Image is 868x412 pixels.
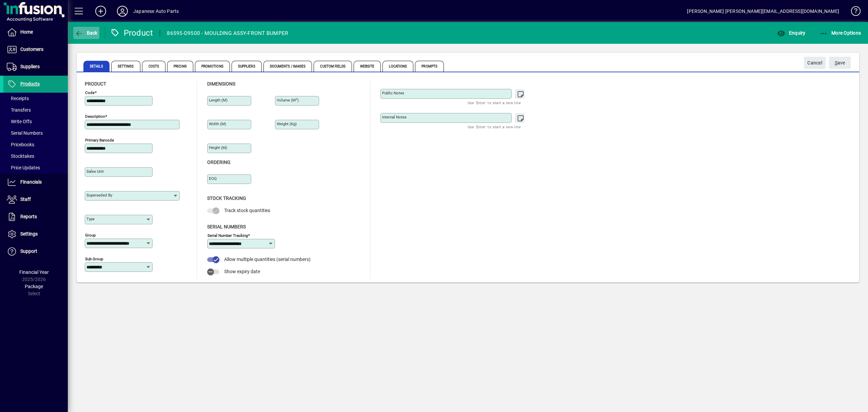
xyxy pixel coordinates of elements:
div: [PERSON_NAME] [PERSON_NAME][EMAIL_ADDRESS][DOMAIN_NAME] [687,6,839,17]
div: 86595-D9500 - MOULDING ASSY-FRONT BUMPER [167,28,288,39]
a: Serial Numbers [3,127,68,139]
span: Locations [382,61,413,72]
button: Add [90,5,112,17]
span: Enquiry [777,30,805,36]
button: Cancel [804,57,826,69]
mat-label: Group [85,233,96,238]
span: Stocktakes [7,153,34,159]
span: S [835,60,837,65]
sup: 3 [296,97,297,101]
span: Pricebooks [7,142,34,147]
span: Track stock quantities [224,208,270,213]
button: Save [829,57,851,69]
span: ave [835,57,845,69]
span: Staff [20,196,31,202]
span: Receipts [7,96,29,101]
a: Pricebooks [3,139,68,150]
span: Products [20,81,40,87]
mat-label: EOQ [209,176,217,181]
button: Enquiry [775,27,807,39]
button: Back [73,27,99,39]
span: Suppliers [20,64,40,69]
a: Write Offs [3,116,68,127]
span: Home [20,29,33,35]
mat-hint: Use 'Enter' to start a new line [468,99,521,107]
a: Reports [3,208,68,225]
span: More Options [820,30,861,36]
a: Home [3,24,68,41]
span: Write Offs [7,119,32,124]
span: Pricing [167,61,193,72]
a: Staff [3,191,68,208]
mat-label: Weight (Kg) [277,121,297,126]
mat-label: Sub group [85,257,103,261]
mat-label: Volume (m ) [277,98,299,102]
span: Custom Fields [314,61,352,72]
span: Serial Numbers [207,224,246,229]
mat-label: Public Notes [382,91,404,95]
span: Back [75,30,98,36]
a: Stocktakes [3,150,68,162]
span: Transfers [7,107,31,113]
mat-hint: Use 'Enter' to start a new line [468,123,521,131]
mat-label: Length (m) [209,98,228,102]
div: Product [110,27,153,38]
span: Costs [142,61,166,72]
mat-label: Sales unit [86,169,104,174]
mat-label: Description [85,114,105,119]
mat-label: Serial Number tracking [208,233,248,238]
span: Package [25,284,43,289]
button: Profile [112,5,133,17]
mat-label: Height (m) [209,145,227,150]
button: More Options [818,27,863,39]
span: Reports [20,214,37,219]
span: Promotions [195,61,230,72]
span: Suppliers [232,61,262,72]
span: Documents / Images [263,61,312,72]
mat-label: Superseded by [86,193,112,198]
a: Price Updates [3,162,68,173]
span: Website [354,61,381,72]
span: Financials [20,179,42,185]
span: Stock Tracking [207,195,246,201]
span: Customers [20,46,43,52]
a: Support [3,243,68,260]
span: Dimensions [207,81,235,87]
a: Transfers [3,104,68,116]
mat-label: Type [86,217,95,221]
div: Japanese Auto Parts [133,6,179,17]
a: Settings [3,226,68,243]
span: Settings [111,61,140,72]
span: Ordering [207,160,231,165]
a: Customers [3,41,68,58]
span: Show expiry date [224,269,260,274]
mat-label: Internal Notes [382,115,407,119]
span: Allow multiple quantities (serial numbers) [224,257,311,262]
mat-label: Width (m) [209,121,226,126]
span: Product [85,81,106,87]
a: Knowledge Base [846,1,860,23]
span: Settings [20,231,38,237]
mat-label: Code [85,90,95,95]
span: Financial Year [19,269,49,275]
span: Support [20,248,37,254]
a: Receipts [3,93,68,104]
mat-label: Primary barcode [85,138,114,143]
a: Suppliers [3,58,68,75]
span: Details [83,61,110,72]
span: Price Updates [7,165,40,170]
span: Cancel [807,57,822,69]
span: Serial Numbers [7,130,43,136]
a: Financials [3,174,68,191]
span: Prompts [415,61,444,72]
app-page-header-button: Back [68,27,105,39]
